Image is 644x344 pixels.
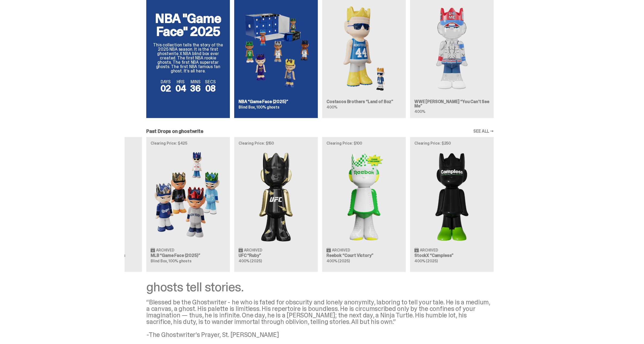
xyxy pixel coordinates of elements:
span: MINS [190,80,201,84]
span: DAYS [160,80,171,84]
span: Archived [244,248,262,252]
a: Clearing Price: $150 Ruby Archived [234,137,318,272]
h3: StockX “Campless” [414,253,489,258]
h3: WWE [PERSON_NAME] “You Can't See Me” [414,100,489,108]
a: SEE ALL → [473,129,494,133]
span: HRS [175,80,186,84]
span: 400% [414,109,425,114]
span: Blind Box, [239,105,256,110]
span: SECS [205,80,215,84]
span: 100% ghosts [256,105,279,110]
a: Clearing Price: $250 Campless Archived [410,137,494,272]
span: Blind Box, [151,259,168,263]
p: Clearing Price: $100 [326,141,401,145]
span: 400% [326,105,337,110]
img: Game Face (2025) [239,2,313,95]
span: Archived [156,248,174,252]
span: 02 [160,83,171,94]
span: 08 [205,83,215,94]
h3: MLB “Game Face (2025)” [151,253,226,258]
img: Land of Boz [326,2,401,95]
h3: Costacos Brothers “Land of Boz” [326,100,401,104]
span: 400% (2025) [239,259,262,263]
div: “Blessed be the Ghostwriter - he who is fated for obscurity and lonely anonymity, laboring to tel... [146,299,494,338]
img: Game Face (2025) [151,149,226,243]
img: Ruby [239,149,313,243]
h2: Past Drops on ghostwrite [146,129,203,134]
span: 04 [175,83,186,94]
h3: NBA “Game Face (2025)” [239,100,313,104]
div: ghosts tell stories. [146,281,494,294]
span: 400% (2025) [326,259,350,263]
p: This collection tells the story of the 2025 NBA season. It is the first ghostwrite X NBA blind bo... [153,43,223,73]
h3: UFC “Ruby” [239,253,313,258]
img: Court Victory [326,149,401,243]
p: Clearing Price: $150 [239,141,313,145]
p: Clearing Price: $250 [414,141,489,145]
span: 100% ghosts [169,259,191,263]
span: 400% (2025) [414,259,437,263]
h3: Reebok “Court Victory” [326,253,401,258]
h2: NBA "Game Face" 2025 [153,12,223,38]
span: Archived [420,248,438,252]
a: Clearing Price: $100 Court Victory Archived [322,137,406,272]
img: Campless [414,149,489,243]
span: 36 [190,83,201,94]
span: Archived [332,248,350,252]
img: You Can't See Me [414,2,489,95]
a: Clearing Price: $425 Game Face (2025) Archived [146,137,230,272]
p: Clearing Price: $425 [151,141,226,145]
